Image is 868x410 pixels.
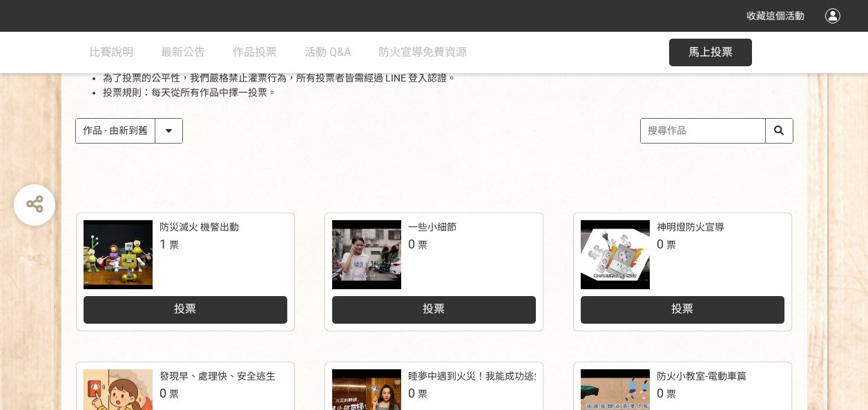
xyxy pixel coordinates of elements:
[169,389,179,400] span: 票
[378,46,467,59] span: 防火宣導免費資源
[103,86,793,100] li: 投票規則：每天從所有作品中擇一投票。
[233,46,277,59] span: 作品投票
[657,237,664,251] span: 0
[671,302,693,315] span: 投票
[169,240,179,251] span: 票
[89,46,133,59] span: 比賽說明
[174,302,196,315] span: 投票
[160,369,276,384] div: 發現早、處理快、安全逃生
[423,302,445,315] span: 投票
[161,32,205,73] a: 最新公告
[408,237,415,251] span: 0
[305,32,351,73] a: 活動 Q&A
[746,10,804,21] span: 收藏這個活動
[408,386,415,400] span: 0
[574,213,791,331] a: 神明燈防火宣導0票投票
[77,213,294,331] a: 防災滅火 機警出動1票投票
[161,46,205,59] span: 最新公告
[233,32,277,73] a: 作品投票
[418,240,427,251] span: 票
[408,369,563,384] div: 睡夢中遇到火災！我能成功逃生嗎？
[89,32,133,73] a: 比賽說明
[641,119,793,143] input: 搜尋作品
[160,237,166,251] span: 1
[103,71,793,86] li: 為了投票的公平性，我們嚴格禁止灌票行為，所有投票者皆需經過 LINE 登入認證。
[305,46,351,59] span: 活動 Q&A
[408,220,456,235] div: 一些小細節
[160,220,239,235] div: 防災滅火 機警出動
[666,240,676,251] span: 票
[669,39,752,66] button: 馬上投票
[657,386,664,400] span: 0
[657,369,746,384] div: 防火小教室-電動車篇
[418,389,427,400] span: 票
[657,220,724,235] div: 神明燈防火宣導
[666,389,676,400] span: 票
[160,386,166,400] span: 0
[378,32,467,73] a: 防火宣導免費資源
[688,46,733,59] span: 馬上投票
[325,213,543,331] a: 一些小細節0票投票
